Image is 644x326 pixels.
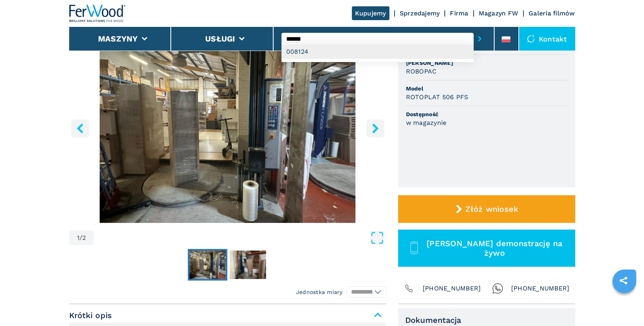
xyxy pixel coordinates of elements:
[423,283,481,294] span: [PHONE_NUMBER]
[474,30,486,48] button: submit-button
[406,92,468,102] h3: ROTOPLAT 506 PFS
[296,288,343,296] em: Jednostka miary
[366,119,384,137] button: right-button
[98,34,138,43] button: Maszyny
[405,315,568,325] span: Dokumentacja
[69,249,386,281] nav: Thumbnail Navigation
[406,67,437,76] h3: ROBOPAC
[400,9,440,17] a: Sprzedajemy
[69,308,386,322] span: Krótki opis
[69,31,386,223] div: Go to Slide 1
[230,251,266,279] img: 9aa5db808f83d17a59125f7b657d3a7e
[189,251,226,279] img: f02cfc24ece8a609d25171894bdf944b
[205,34,235,43] button: Usługi
[406,59,567,67] span: [PERSON_NAME]
[519,27,575,51] div: Kontakt
[406,110,567,118] span: Dostępność
[423,239,566,258] span: [PERSON_NAME] demonstrację na żywo
[511,283,570,294] span: [PHONE_NUMBER]
[610,290,638,320] iframe: Chat
[71,119,89,137] button: left-button
[404,283,415,294] img: Phone
[69,31,386,223] img: Owijarki Obrotowe ROBOPAC ROTOPLAT 506 PFS
[352,6,389,20] a: Kupujemy
[479,9,519,17] a: Magazyn FW
[527,35,535,43] img: Kontakt
[69,5,126,22] img: Ferwood
[77,235,79,241] span: 1
[614,271,633,290] a: sharethis
[82,235,86,241] span: 2
[406,118,447,127] h3: w magazynie
[450,9,468,17] a: Firma
[281,45,474,59] div: 008124
[492,283,503,294] img: Whatsapp
[96,231,384,245] button: Open Fullscreen
[228,249,268,281] button: Go to Slide 2
[406,85,567,92] span: Model
[188,249,227,281] button: Go to Slide 1
[398,195,575,223] button: Złóż wniosek
[465,204,518,214] span: Złóż wniosek
[79,235,82,241] span: /
[529,9,575,17] a: Galeria filmów
[398,230,575,267] button: [PERSON_NAME] demonstrację na żywo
